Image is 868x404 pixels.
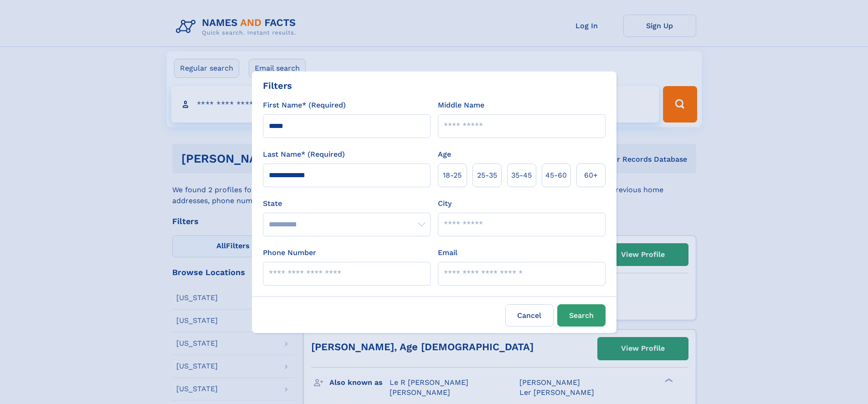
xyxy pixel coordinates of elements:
[263,79,292,92] div: Filters
[545,170,567,181] span: 45‑60
[438,100,484,111] label: Middle Name
[505,304,554,327] label: Cancel
[511,170,532,181] span: 35‑45
[263,100,346,111] label: First Name* (Required)
[438,198,452,209] label: City
[477,170,497,181] span: 25‑35
[443,170,462,181] span: 18‑25
[438,247,457,258] label: Email
[263,247,316,258] label: Phone Number
[263,198,431,209] label: State
[557,304,606,327] button: Search
[584,170,598,181] span: 60+
[263,149,345,160] label: Last Name* (Required)
[438,149,451,160] label: Age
